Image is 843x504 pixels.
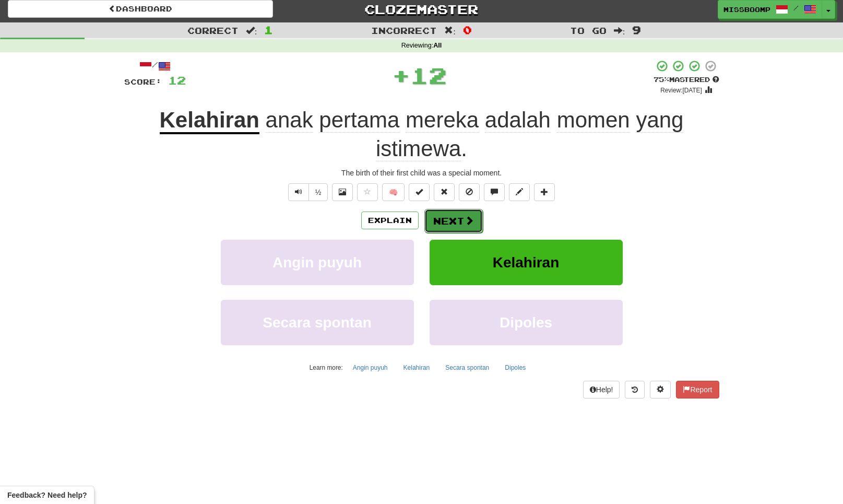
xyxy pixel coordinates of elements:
button: Kelahiran [430,240,623,285]
button: ½ [308,183,328,201]
small: Review: [DATE] [660,87,702,94]
strong: All [433,42,442,49]
button: Dipoles [499,360,531,376]
span: yang [636,108,683,133]
u: Kelahiran [160,108,259,134]
button: Secara spontan [440,360,495,376]
button: Edit sentence (alt+d) [509,183,530,201]
button: Add to collection (alt+a) [534,183,555,201]
span: 75 % [654,75,669,84]
span: Score: [124,77,162,86]
span: To go [570,25,607,36]
span: 1 [264,24,273,36]
button: 🧠 [382,183,405,201]
span: MissBoomp [723,5,770,14]
button: Show image (alt+x) [332,183,353,201]
span: 12 [410,62,447,88]
span: Kelahiran [493,254,560,271]
span: : [444,26,456,35]
button: Angin puyuh [347,360,394,376]
span: mereka [406,108,479,133]
button: Set this sentence to 100% Mastered (alt+m) [409,183,430,201]
span: momen [557,108,630,133]
span: 9 [632,24,641,36]
span: : [614,26,625,35]
span: adalah [485,108,551,133]
span: . [259,108,684,161]
span: Dipoles [500,314,552,331]
button: Round history (alt+y) [625,381,645,398]
button: Secara spontan [221,300,414,345]
button: Next [424,209,483,233]
div: / [124,60,186,73]
button: Ignore sentence (alt+i) [459,183,480,201]
div: Mastered [654,75,719,85]
button: Angin puyuh [221,240,414,285]
span: Secara spontan [263,314,372,331]
div: The birth of their first child was a special moment. [124,168,719,178]
span: pertama [319,108,399,133]
span: anak [266,108,313,133]
span: + [392,60,410,91]
button: Report [676,381,719,398]
button: Play sentence audio (ctl+space) [288,183,309,201]
div: Text-to-speech controls [286,183,328,201]
button: Favorite sentence (alt+f) [357,183,378,201]
span: Incorrect [371,25,437,36]
span: 12 [168,74,186,87]
span: / [793,4,799,11]
span: Open feedback widget [7,490,87,500]
button: Help! [583,381,620,398]
button: Explain [361,212,419,229]
small: Learn more: [310,364,343,371]
span: 0 [463,24,472,36]
button: Reset to 0% Mastered (alt+r) [434,183,455,201]
button: Kelahiran [398,360,436,376]
span: Angin puyuh [272,254,362,271]
span: Correct [187,25,239,36]
span: istimewa [376,136,461,161]
button: Dipoles [430,300,623,345]
button: Discuss sentence (alt+u) [484,183,505,201]
span: : [246,26,257,35]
